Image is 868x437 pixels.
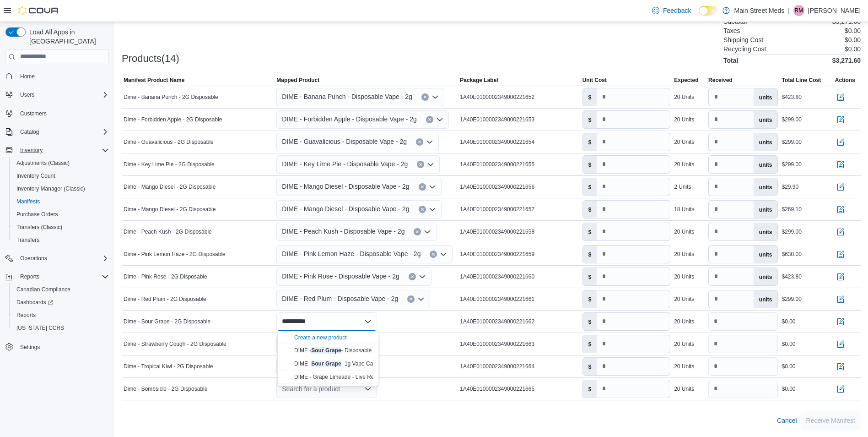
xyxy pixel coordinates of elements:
span: DIME - Key Lime Pie - Disposable Vape - 2g [282,158,408,169]
span: Dime - Guavalicious - 2G Disposable [124,138,214,146]
span: DIME - Guavalicious - Disposable Vape - 2g [282,136,407,147]
span: Dime - Pink Rose - 2G Disposable [124,273,207,280]
button: Operations [2,252,113,265]
button: Transfers (Classic) [9,221,113,234]
span: DIME - Red Plum - Disposable Vape - 2g [282,293,398,304]
div: $0.00 [782,340,795,348]
span: Expected [674,76,698,84]
span: Load All Apps in [GEOGRAPHIC_DATA] [26,27,109,46]
span: Dashboards [13,297,109,308]
button: Operations [16,253,51,264]
a: Inventory Manager (Classic) [13,183,89,194]
button: Inventory [2,144,113,157]
button: Catalog [16,126,43,137]
button: Open list of options [431,93,439,101]
button: Reports [9,309,113,322]
span: Transfers [16,236,39,244]
span: 1A40E0100002349000221665 [460,385,534,393]
button: Clear input [417,161,424,168]
span: Purchase Orders [13,209,109,220]
span: Canadian Compliance [16,286,70,293]
p: [PERSON_NAME] [808,5,861,16]
button: DIME - Grape Limeade - Live Reserve Cart - 1g [278,371,378,384]
div: 20 Units [674,318,694,325]
span: Settings [20,344,40,351]
span: Dashboards [16,299,53,306]
mark: Sour Grape [312,361,341,367]
button: Users [16,89,38,100]
span: Reports [16,271,109,282]
div: Richard Mowery [793,5,804,16]
button: Inventory Count [9,169,113,182]
span: Transfers (Classic) [16,224,62,231]
label: $ [583,156,597,173]
button: Inventory [16,145,46,156]
button: Open list of options [436,116,443,123]
span: 1A40E0100002349000221661 [460,295,534,303]
a: Home [16,71,38,82]
span: 1A40E0100002349000221662 [460,318,534,325]
button: Cancel [773,411,801,430]
button: Close list of options [364,318,372,325]
span: Manifests [16,198,40,205]
a: Canadian Compliance [13,284,74,295]
div: 20 Units [674,138,694,146]
label: $ [583,380,597,398]
button: Clear input [419,206,426,213]
a: Adjustments (Classic) [13,158,73,169]
button: Open list of options [440,251,447,258]
label: $ [583,88,597,106]
a: Customers [16,108,50,119]
label: units [754,133,778,151]
span: 1A40E0100002349000221657 [460,206,534,213]
span: Dime - Key Lime Pie - 2G Disposable [124,161,215,168]
button: Customers [2,107,113,120]
img: Cova [18,6,59,15]
button: Home [2,70,113,83]
label: $ [583,178,597,196]
span: 1A40E0100002349000221656 [460,183,534,191]
label: units [754,246,778,263]
button: Users [2,88,113,101]
button: Create a new product [294,334,347,341]
label: $ [583,313,597,330]
span: Feedback [663,6,691,15]
span: DIME - - Disposable Vape - 2g [294,347,397,354]
span: 1A40E0100002349000221664 [460,363,534,370]
div: 2 Units [674,183,691,191]
span: Customers [20,110,47,117]
span: DIME - Pink Lemon Haze - Disposable Vape - 2g [282,248,421,259]
button: Open list of options [426,138,433,146]
label: $ [583,201,597,218]
div: 20 Units [674,295,694,303]
button: Open list of options [429,183,436,191]
p: $0.00 [845,27,861,34]
span: Customers [16,108,109,119]
h3: Products(14) [122,53,179,64]
button: Clear input [419,183,426,191]
a: Manifests [13,196,43,207]
button: Clear input [414,228,421,235]
mark: Sour Grape [312,347,341,354]
button: Adjustments (Classic) [9,157,113,169]
span: Received [708,76,733,84]
span: Home [20,73,35,80]
div: 20 Units [674,385,694,393]
span: Manifest Product Name [124,76,184,84]
span: Catalog [20,128,39,136]
input: Dark Mode [699,6,718,16]
span: Unit Cost [582,76,607,84]
button: Clear input [430,251,437,258]
div: 20 Units [674,116,694,123]
span: Dime - Mango Diesel - 2G Disposable [124,206,216,213]
div: $423.80 [782,93,801,101]
button: [US_STATE] CCRS [9,322,113,334]
button: Receive Manifest [801,411,861,430]
label: units [754,88,778,106]
a: Transfers [13,235,43,246]
span: Adjustments (Classic) [16,159,70,167]
label: units [754,178,778,196]
span: DIME - - 1g Vape Cartridge [294,361,388,367]
button: Clear input [409,273,416,280]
